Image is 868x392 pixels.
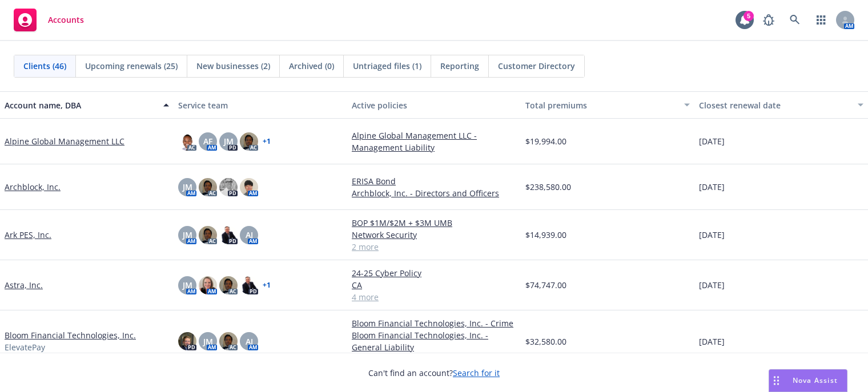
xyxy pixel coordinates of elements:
a: Archblock, Inc. - Directors and Officers [352,187,516,199]
div: Active policies [352,99,516,111]
a: 24-25 Cyber Policy [352,267,516,279]
img: photo [199,276,217,294]
img: photo [219,276,238,294]
span: Clients (46) [23,60,66,72]
span: Reporting [440,60,479,72]
span: Can't find an account? [368,367,500,379]
a: Report a Bug [757,9,780,31]
button: Service team [174,91,347,119]
span: [DATE] [699,135,725,147]
img: photo [219,178,238,196]
div: Closest renewal date [699,99,851,111]
span: [DATE] [699,336,725,347]
a: Network Security [352,229,516,241]
div: Total premiums [525,99,677,111]
span: ElevatePay [5,341,45,353]
span: $238,580.00 [525,181,571,193]
span: [DATE] [699,229,725,241]
span: JM [224,135,234,147]
img: photo [219,226,238,244]
span: Untriaged files (1) [353,60,421,72]
button: Closest renewal date [694,91,868,119]
a: CA [352,279,516,291]
span: New businesses (2) [196,60,270,72]
span: [DATE] [699,279,725,291]
a: + 1 [263,282,271,289]
a: 4 more [352,291,516,303]
img: photo [178,332,196,350]
span: Nova Assist [793,375,838,385]
span: Upcoming renewals (25) [85,60,178,72]
span: [DATE] [699,181,725,193]
span: AJ [246,336,253,347]
a: Search for it [453,367,500,378]
span: $14,939.00 [525,229,566,241]
span: Customer Directory [498,60,575,72]
span: JM [183,229,192,241]
a: Ark PES, Inc. [5,229,51,241]
button: Total premiums [521,91,694,119]
span: AF [203,135,212,147]
span: JM [183,181,192,193]
div: Drag to move [769,370,783,391]
span: Archived (0) [289,60,334,72]
a: Search [783,9,806,31]
a: Accounts [9,4,89,36]
div: Account name, DBA [5,99,156,111]
button: Nova Assist [769,369,847,392]
a: 2 more [352,241,516,253]
a: Switch app [810,9,833,31]
a: Bloom Financial Technologies, Inc. - General Liability [352,329,516,353]
span: JM [203,336,213,347]
span: $19,994.00 [525,135,566,147]
button: Active policies [347,91,521,119]
a: + 1 [263,138,271,145]
a: Astra, Inc. [5,279,43,291]
a: Bloom Financial Technologies, Inc. [5,329,136,341]
div: 5 [744,9,754,19]
span: JM [183,279,192,291]
a: Bloom Financial Technologies, Inc. - Crime [352,317,516,329]
span: $32,580.00 [525,336,566,347]
a: BOP $1M/$2M + $3M UMB [352,217,516,229]
a: Archblock, Inc. [5,181,61,193]
a: Alpine Global Management LLC - Management Liability [352,130,516,153]
img: photo [240,132,258,151]
img: photo [178,132,196,151]
span: $74,747.00 [525,279,566,291]
a: Alpine Global Management LLC [5,135,124,147]
a: ERISA Bond [352,175,516,187]
span: AJ [246,229,253,241]
img: photo [199,226,217,244]
span: Accounts [48,15,84,25]
img: photo [240,276,258,294]
img: photo [240,178,258,196]
div: Service team [178,99,343,111]
img: photo [199,178,217,196]
img: photo [219,332,238,350]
